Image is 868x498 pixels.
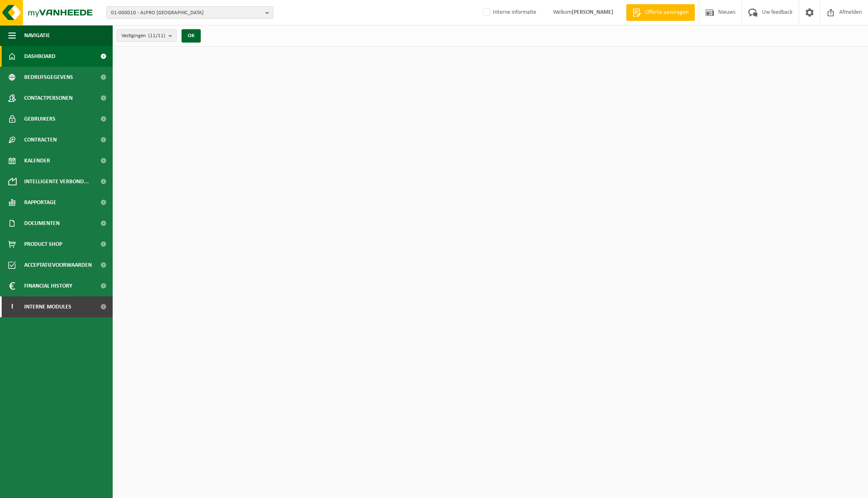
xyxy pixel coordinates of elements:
span: Contracten [24,129,57,150]
span: Dashboard [24,46,56,67]
span: Offerte aanvragen [643,8,691,17]
label: Interne informatie [481,6,536,19]
span: Contactpersonen [24,88,73,109]
span: Gebruikers [24,109,56,129]
span: Intelligente verbond... [24,171,89,192]
span: Rapportage [24,192,56,213]
count: (11/11) [148,33,165,38]
button: OK [182,29,201,43]
span: 01-000010 - ALPRO [GEOGRAPHIC_DATA] [111,7,262,19]
a: Offerte aanvragen [626,4,695,21]
strong: [PERSON_NAME] [572,9,613,15]
span: Interne modules [24,296,71,317]
span: Financial History [24,276,72,296]
span: Vestigingen [121,30,165,42]
span: Product Shop [24,234,62,255]
span: Kalender [24,150,50,171]
button: 01-000010 - ALPRO [GEOGRAPHIC_DATA] [106,6,273,19]
span: Bedrijfsgegevens [24,67,73,88]
button: Vestigingen(11/11) [117,29,177,42]
span: I [8,296,16,317]
span: Documenten [24,213,60,234]
span: Navigatie [24,25,50,46]
span: Acceptatievoorwaarden [24,255,92,276]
